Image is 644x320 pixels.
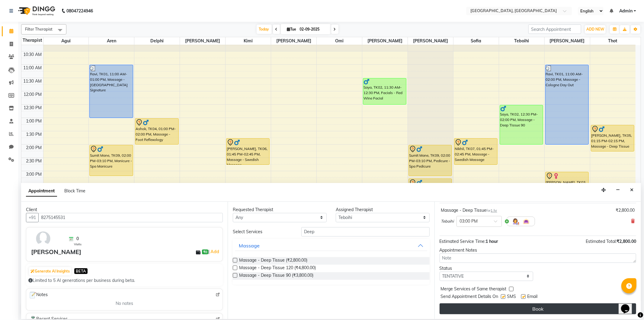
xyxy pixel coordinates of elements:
[25,131,43,138] div: 1:30 PM
[26,213,39,222] button: +91
[208,248,220,255] span: |
[491,208,497,213] span: 1 hr
[619,8,633,14] span: Admin
[210,248,220,255] a: Add
[619,296,638,314] iframe: chat widget
[441,207,497,214] div: Massage - Deep Tissue
[298,25,328,34] input: 2025-09-02
[22,78,43,84] div: 11:30 AM
[590,37,636,45] span: Thot
[440,265,533,272] div: Status
[66,2,93,19] b: 08047224946
[43,37,89,45] span: Agui
[25,27,53,31] span: Filter Therapist
[523,218,530,225] img: Interior.png
[409,179,452,218] div: Sumit Mane, TK09, 03:15 PM-04:45 PM, Massage - Deep Tissue 90
[616,207,635,214] div: ₹2,800.00
[362,37,408,45] span: [PERSON_NAME]
[546,172,588,211] div: [PERSON_NAME], TK03, 03:00 PM-04:30 PM, Massage - Swedish Massage 90
[202,250,208,254] span: ₹0
[239,265,316,272] span: Massage - Deep Tissue 120 (₹4,800.00)
[500,105,543,144] div: Saya, TK02, 12:30 PM-02:00 PM, Massage - Deep Tissue 90
[180,37,225,45] span: [PERSON_NAME]
[22,51,43,58] div: 10:30 AM
[301,227,429,237] input: Search by service name
[363,78,406,104] div: Saya, TK02, 11:30 AM-12:30 PM, Facials - Red Wine Facial
[239,272,313,280] span: Massage - Deep Tissue 90 (₹3,800.00)
[585,25,606,34] button: ADD NEW
[440,303,636,314] button: Book
[507,293,516,301] span: SMS
[271,37,316,45] span: [PERSON_NAME]
[22,65,43,71] div: 11:00 AM
[34,230,52,247] img: avatar
[317,37,362,45] span: Omi
[441,293,498,301] span: Send Appointment Details On
[487,208,497,213] small: for
[336,207,430,213] div: Assigned Therapist
[26,186,57,197] span: Appointment
[286,27,298,31] span: Tue
[25,145,43,151] div: 2:00 PM
[453,37,499,45] span: Sofia
[26,207,223,213] div: Client
[90,65,133,118] div: Ravi, TK01, 11:00 AM-01:00 PM, Massage - [GEOGRAPHIC_DATA] Signature
[528,24,581,34] input: Search Appointment
[486,239,498,244] span: 1 hour
[440,247,636,253] div: Appointment Notes
[512,218,519,225] img: Hairdresser.png
[134,37,180,45] span: Delphi
[23,91,43,98] div: 12:00 PM
[409,145,452,176] div: Sumit Mane, TK09, 02:00 PM-03:10 PM, Pedicure - Spa Pedicure
[545,37,590,45] span: [PERSON_NAME]
[135,119,178,144] div: Ashok, TK04, 01:00 PM-02:00 PM, Massage - Foot Reflexology
[499,37,544,45] span: Teboihi
[586,239,617,244] span: Estimated Total:
[15,2,57,19] img: logo
[21,37,43,44] div: Therapist
[25,171,43,178] div: 3:00 PM
[226,37,271,45] span: Kimi
[441,218,454,224] span: Teboihi
[627,185,636,195] button: Close
[29,267,71,276] button: Generate AI Insights
[74,268,88,274] span: BETA
[591,125,634,151] div: [PERSON_NAME], TK05, 01:15 PM-02:15 PM, Massage - Deep Tissue
[38,213,223,222] input: Search by Name/Mobile/Email/Code
[527,293,538,301] span: Email
[25,118,43,124] div: 1:00 PM
[64,188,85,194] span: Block Time
[441,286,507,293] span: Merge Services of Same therapist
[257,24,272,34] span: Today
[228,229,297,235] div: Select Services
[31,247,81,256] div: [PERSON_NAME]
[239,257,307,265] span: Massage - Deep Tissue (₹2,800.00)
[29,291,48,299] span: Notes
[454,139,497,165] div: Nikhil, TK07, 01:45 PM-02:45 PM, Massage - Swedish Massage
[76,236,79,242] span: 0
[23,105,43,111] div: 12:30 PM
[617,239,636,244] span: ₹2,800.00
[90,145,133,176] div: Sumit Mane, TK09, 02:00 PM-03:10 PM, Manicure - Spa Manicure
[586,27,604,31] span: ADD NEW
[239,242,260,249] div: Massage
[116,300,133,307] span: No notes
[233,207,327,213] div: Requested Therapist
[226,139,269,165] div: [PERSON_NAME], TK06, 01:45 PM-02:45 PM, Massage - Swedish Massage
[440,239,486,244] span: Estimated Service Time:
[74,242,82,247] span: Visits
[25,158,43,164] div: 2:30 PM
[89,37,134,45] span: Aren
[235,240,427,251] button: Massage
[408,37,453,45] span: [PERSON_NAME]
[28,277,220,284] div: Limited to 5 AI generations per business during beta.
[546,65,588,144] div: Ravi, TK01, 11:00 AM-02:00 PM, Massage - Cologne Day Out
